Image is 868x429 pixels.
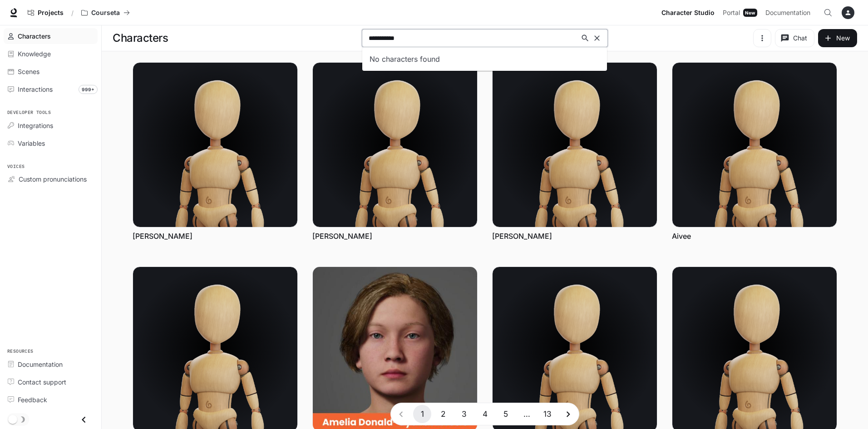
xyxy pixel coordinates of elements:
[4,356,98,372] a: Documentation
[476,405,494,423] button: Go to page 4
[4,28,98,44] a: Characters
[4,374,98,390] a: Contact support
[743,9,757,17] div: New
[195,340,236,358] a: Edit Alex Rodriguez
[77,4,134,22] button: All workspaces
[18,395,47,404] span: Feedback
[492,231,552,241] a: [PERSON_NAME]
[559,405,577,423] button: Go to next page
[497,405,515,423] button: Go to page 5
[312,231,372,241] a: [PERSON_NAME]
[762,4,817,22] a: Documentation
[18,377,66,387] span: Contact support
[8,414,17,424] span: Dark mode toggle
[4,392,98,408] a: Feedback
[818,29,857,47] button: New
[554,114,595,132] button: Chat with Abigail Quincke
[38,9,64,17] span: Projects
[19,174,87,184] span: Custom pronunciations
[413,405,431,423] button: page 1
[4,81,98,97] a: Interactions
[195,136,236,154] a: Edit Abby Smith
[734,362,775,380] button: More actions
[518,409,536,420] div: …
[554,318,595,336] button: Chat with Anna Rodriguez
[133,63,297,227] img: Abby Smith
[4,64,98,79] a: Scenes
[24,4,68,22] a: Go to projects
[195,362,236,380] button: More actions
[195,158,236,176] button: More actions
[538,405,557,423] button: Go to page 13
[734,158,775,176] button: More actions
[723,7,740,19] span: Portal
[375,318,415,336] button: Chat with Amelia Donald
[434,405,452,423] button: Go to page 2
[719,4,761,22] a: PortalNew
[74,410,94,429] button: Close drawer
[734,136,775,154] a: Edit Aivee
[819,4,837,22] button: Open Command Menu
[68,8,77,18] div: /
[4,135,98,151] a: Variables
[18,67,39,76] span: Scenes
[18,121,53,130] span: Integrations
[375,136,415,154] a: Edit Abby Smith
[113,29,168,47] h1: Characters
[455,405,473,423] button: Go to page 3
[734,114,775,132] button: Chat with Aivee
[554,158,595,176] button: More actions
[734,318,775,336] button: Chat with Anna Rodriguez
[79,85,98,94] span: 999+
[375,340,415,358] a: Edit Amelia Donald
[4,118,98,133] a: Integrations
[554,136,595,154] a: Edit Abigail Quincke
[195,114,236,132] button: Chat with Abby Smith
[672,63,837,227] img: Aivee
[375,114,415,132] button: Chat with Abby Smith
[18,31,51,41] span: Characters
[658,4,718,22] a: Character Studio
[195,318,236,336] button: Chat with Alex Rodriguez
[18,360,63,369] span: Documentation
[672,231,691,241] a: Aivee
[4,171,98,187] a: Custom pronunciations
[765,7,810,19] span: Documentation
[18,138,45,148] span: Variables
[591,32,603,44] button: Clear
[18,49,51,59] span: Knowledge
[133,231,192,241] a: [PERSON_NAME]
[4,46,98,62] a: Knowledge
[554,362,595,380] button: More actions
[18,84,53,94] span: Interactions
[375,362,415,380] button: More actions
[775,29,814,47] button: Chat
[734,340,775,358] a: Edit Anna Rodriguez
[362,47,607,71] div: No characters found
[554,340,595,358] a: Edit Anna Rodriguez
[91,9,120,17] p: Courseta
[661,7,715,19] span: Character Studio
[390,403,579,425] nav: pagination navigation
[375,158,415,176] button: More actions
